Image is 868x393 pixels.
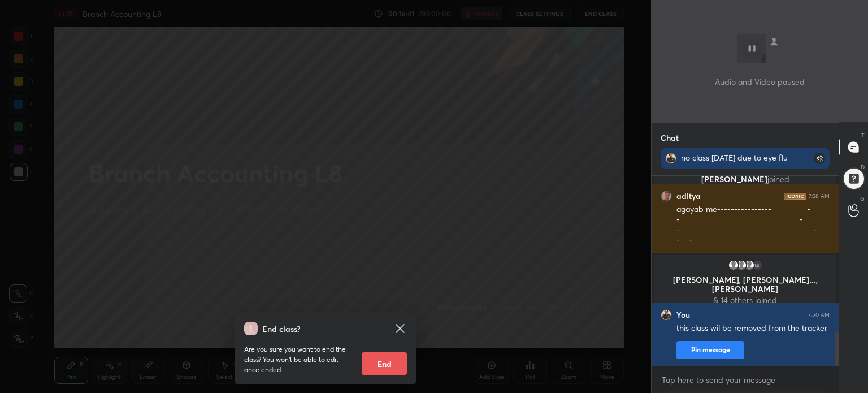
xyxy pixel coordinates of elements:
[665,153,676,164] img: c03332fea6b14f46a3145b9173f2b3a7.jpg
[809,193,830,200] div: 7:38 AM
[676,191,701,201] h6: aditya
[784,193,806,200] img: iconic-dark.1390631f.png
[661,309,672,321] img: c03332fea6b14f46a3145b9173f2b3a7.jpg
[661,191,672,202] img: e38ab81fadd44d958d0b9871958952d3.jpg
[661,275,829,293] p: [PERSON_NAME], [PERSON_NAME]..., [PERSON_NAME]
[652,176,839,366] div: grid
[681,153,789,163] div: no class [DATE] due to eye flu
[362,352,407,375] button: End
[767,174,789,184] span: joined
[676,310,690,320] h6: You
[860,195,865,203] p: G
[262,323,300,335] h4: End class?
[808,312,830,318] div: 7:50 AM
[861,131,865,140] p: T
[861,163,865,171] p: D
[676,204,830,246] div: agayab me---------------- - - - - - - -
[676,323,830,334] div: this class wil be removed from the tracker
[744,260,755,271] img: default.png
[661,296,829,305] p: & 14 others joined
[652,123,688,153] p: Chat
[244,344,353,375] p: Are you sure you want to end the class? You won’t be able to edit once ended.
[676,341,744,359] button: Pin message
[736,260,747,271] img: default.png
[728,260,739,271] img: default.png
[715,76,805,88] p: Audio and Video paused
[752,260,763,271] div: 14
